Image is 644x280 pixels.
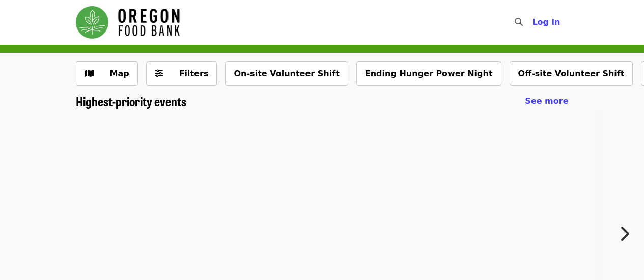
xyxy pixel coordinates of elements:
[76,61,138,86] button: Show map view
[146,61,217,86] button: Filters (0 selected)
[525,96,568,106] span: See more
[356,61,501,86] button: Ending Hunger Power Night
[619,224,629,243] i: chevron-right icon
[225,61,348,86] button: On-site Volunteer Shift
[68,94,577,109] div: Highest-priority events
[155,69,163,78] i: sliders-h icon
[515,17,523,27] i: search icon
[529,10,537,35] input: Search
[510,61,633,86] button: Off-site Volunteer Shift
[532,17,560,27] span: Log in
[610,220,644,248] button: Next item
[85,69,94,78] i: map icon
[76,94,186,109] a: Highest-priority events
[524,12,568,33] button: Log in
[76,92,186,110] span: Highest-priority events
[110,69,129,78] span: Map
[525,95,568,107] a: See more
[179,69,209,78] span: Filters
[76,6,180,39] img: Oregon Food Bank - Home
